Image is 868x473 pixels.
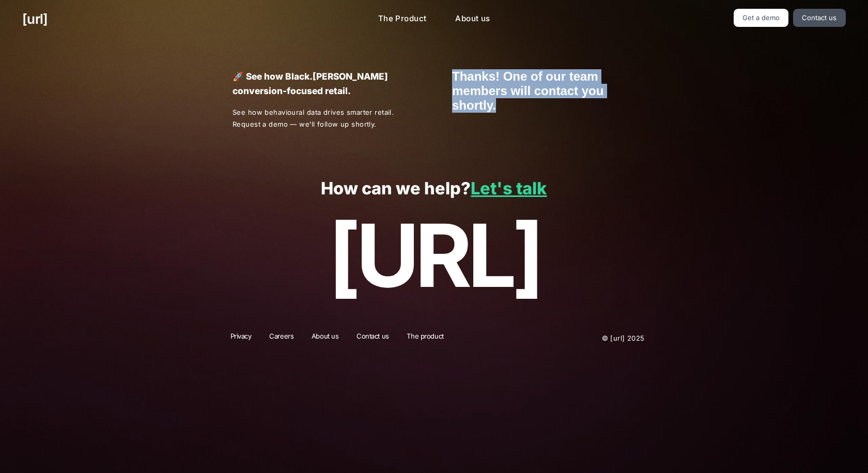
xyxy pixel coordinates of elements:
a: About us [305,331,346,345]
p: © [URL] 2025 [539,331,645,345]
a: Privacy [224,331,258,345]
p: [URL] [22,207,845,304]
a: Contact us [350,331,396,345]
iframe: Form 1 [452,69,636,113]
a: [URL] [22,9,48,29]
a: Contact us [793,9,846,27]
p: See how behavioural data drives smarter retail. Request a demo — we’ll follow up shortly. [233,106,416,130]
a: The product [400,331,450,345]
a: Let's talk [471,178,547,199]
p: How can we help? [22,179,845,199]
a: The Product [370,9,435,29]
a: About us [447,9,498,29]
a: Get a demo [734,9,789,27]
a: Careers [262,331,300,345]
p: 🚀 See how Black.[PERSON_NAME] conversion-focused retail. [233,69,416,98]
